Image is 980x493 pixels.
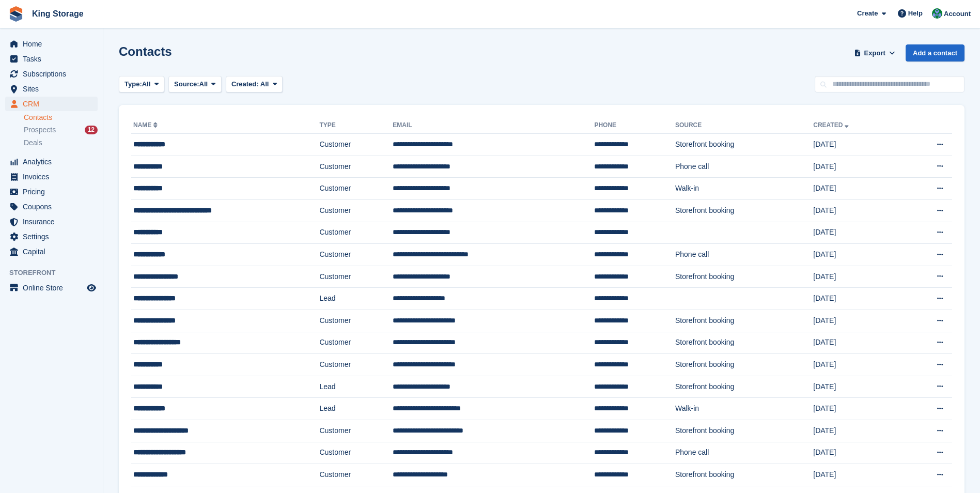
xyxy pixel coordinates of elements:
[675,266,813,288] td: Storefront booking
[319,376,393,398] td: Lead
[857,8,878,19] span: Create
[319,464,393,486] td: Customer
[5,229,98,244] a: menu
[813,178,901,200] td: [DATE]
[906,44,965,61] a: Add a contact
[813,464,901,486] td: [DATE]
[319,117,393,134] th: Type
[813,310,901,332] td: [DATE]
[813,156,901,178] td: [DATE]
[260,80,269,88] span: All
[5,281,98,295] a: menu
[319,222,393,244] td: Customer
[675,354,813,376] td: Storefront booking
[119,44,172,58] h1: Contacts
[944,9,971,19] span: Account
[199,79,208,89] span: All
[23,229,85,244] span: Settings
[675,156,813,178] td: Phone call
[319,156,393,178] td: Customer
[319,398,393,420] td: Lead
[23,214,85,229] span: Insurance
[594,117,675,134] th: Phone
[174,79,199,89] span: Source:
[908,8,923,19] span: Help
[675,376,813,398] td: Storefront booking
[675,134,813,156] td: Storefront booking
[5,170,98,184] a: menu
[813,420,901,442] td: [DATE]
[675,244,813,266] td: Phone call
[5,97,98,111] a: menu
[5,155,98,169] a: menu
[675,442,813,464] td: Phone call
[85,282,98,294] a: Preview store
[5,67,98,81] a: menu
[5,184,98,199] a: menu
[393,117,594,134] th: Email
[675,332,813,354] td: Storefront booking
[675,310,813,332] td: Storefront booking
[5,52,98,66] a: menu
[5,82,98,96] a: menu
[319,332,393,354] td: Customer
[813,354,901,376] td: [DATE]
[675,464,813,486] td: Storefront booking
[675,420,813,442] td: Storefront booking
[675,178,813,200] td: Walk-in
[319,354,393,376] td: Customer
[23,97,85,111] span: CRM
[813,199,901,222] td: [DATE]
[23,281,85,295] span: Online Store
[23,52,85,66] span: Tasks
[5,199,98,214] a: menu
[23,244,85,259] span: Capital
[319,442,393,464] td: Customer
[5,214,98,229] a: menu
[119,76,164,93] button: Type: All
[23,82,85,96] span: Sites
[813,332,901,354] td: [DATE]
[24,138,42,148] span: Deals
[813,134,901,156] td: [DATE]
[168,76,222,93] button: Source: All
[319,420,393,442] td: Customer
[5,37,98,51] a: menu
[319,199,393,222] td: Customer
[675,199,813,222] td: Storefront booking
[125,79,142,89] span: Type:
[319,288,393,310] td: Lead
[319,310,393,332] td: Customer
[675,398,813,420] td: Walk-in
[813,376,901,398] td: [DATE]
[24,125,56,135] span: Prospects
[28,5,88,22] a: King Storage
[231,80,259,88] span: Created:
[23,170,85,184] span: Invoices
[24,125,98,135] a: Prospects 12
[675,117,813,134] th: Source
[813,398,901,420] td: [DATE]
[864,48,885,58] span: Export
[85,126,98,134] div: 12
[8,6,24,22] img: stora-icon-8386f47178a22dfd0bd8f6a31ec36ba5ce8667c1dd55bd0f319d3a0aa187defe.svg
[23,67,85,81] span: Subscriptions
[23,199,85,214] span: Coupons
[9,268,103,278] span: Storefront
[319,178,393,200] td: Customer
[319,134,393,156] td: Customer
[133,121,160,129] a: Name
[813,442,901,464] td: [DATE]
[142,79,151,89] span: All
[23,37,85,51] span: Home
[5,244,98,259] a: menu
[24,113,98,122] a: Contacts
[932,8,942,19] img: John King
[852,44,897,61] button: Export
[813,121,851,129] a: Created
[23,155,85,169] span: Analytics
[226,76,283,93] button: Created: All
[319,244,393,266] td: Customer
[813,222,901,244] td: [DATE]
[813,244,901,266] td: [DATE]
